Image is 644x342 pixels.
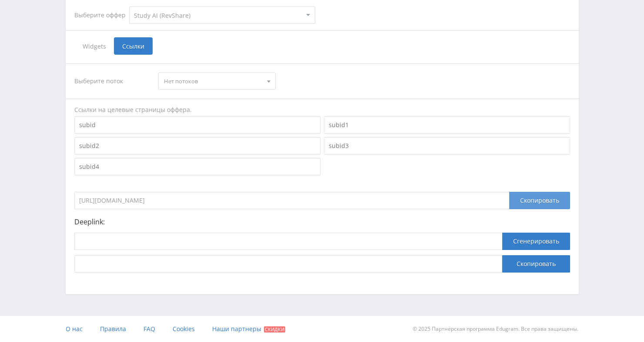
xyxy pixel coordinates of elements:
span: Наши партнеры [212,325,261,333]
span: Widgets [74,37,114,55]
span: Нет потоков [164,73,262,89]
a: Наши партнеры Скидки [212,316,285,342]
a: FAQ [143,316,155,342]
input: subid2 [74,137,320,155]
a: Правила [100,316,126,342]
span: FAQ [143,325,155,333]
a: О нас [66,316,83,342]
input: subid [74,116,320,134]
input: subid3 [324,137,570,155]
div: Выберите поток [74,72,150,90]
button: Сгенерировать [502,233,570,250]
p: Deeplink: [74,218,570,226]
input: subid1 [324,116,570,134]
div: Выберите оффер [74,12,129,19]
span: Скидки [264,326,285,332]
button: Скопировать [502,255,570,273]
div: Скопировать [509,192,570,209]
div: © 2025 Партнёрская программа Edugram. Все права защищены. [326,316,578,342]
span: Правила [100,325,126,333]
input: subid4 [74,158,320,175]
span: Ссылки [114,37,153,55]
span: О нас [66,325,83,333]
a: Cookies [173,316,195,342]
span: Cookies [173,325,195,333]
div: Ссылки на целевые страницы оффера. [74,105,570,114]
